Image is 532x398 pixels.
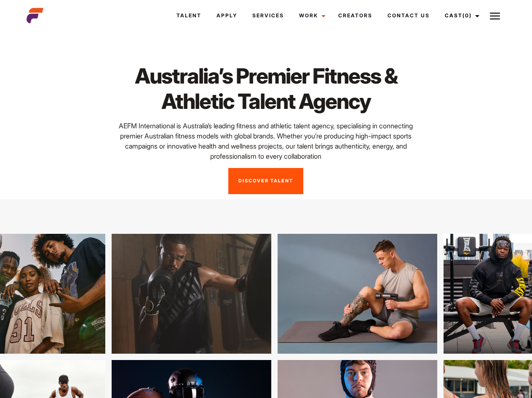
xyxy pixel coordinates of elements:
a: Discover Talent [228,168,303,194]
a: Work [291,4,331,27]
a: Creators [331,4,380,27]
a: Talent [169,4,209,27]
a: Contact Us [380,4,437,27]
a: Services [245,4,291,27]
a: Apply [209,4,245,27]
img: cropped-aefm-brand-fav-22-square.png [27,7,43,24]
img: lphkn [85,234,244,354]
span: (0) [462,12,472,19]
h1: Australia’s Premier Fitness & Athletic Talent Agency [108,63,424,114]
img: Burger icon [490,11,500,21]
a: Cast(0) [437,4,484,27]
p: AEFM International is Australia’s leading fitness and athletic talent agency, specialising in con... [108,121,424,161]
